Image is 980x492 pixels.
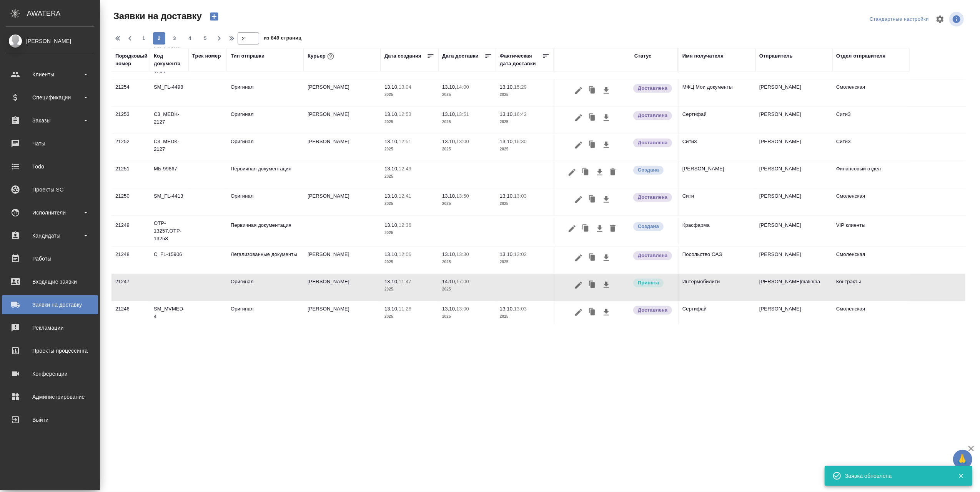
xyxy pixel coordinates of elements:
p: 13.10, [384,166,399,172]
td: [PERSON_NAME] [304,79,381,106]
td: Сертифай [679,301,755,328]
div: Трек номер [192,52,221,60]
td: [PERSON_NAME] [755,134,832,161]
p: 13.10, [442,306,456,312]
td: 21251 [111,161,150,188]
td: SM_FL-4413 [150,188,188,215]
button: Скачать [593,165,606,180]
td: Оригинал [227,79,304,106]
span: 4 [184,35,196,42]
button: Создать [205,10,223,23]
p: 2025 [500,200,550,208]
button: Клонировать [585,192,600,207]
td: [PERSON_NAME] [304,301,381,328]
td: [PERSON_NAME] [679,161,755,188]
td: Оригинал [227,107,304,134]
td: Смоленская [832,79,909,106]
a: Работы [2,249,98,268]
p: 2025 [384,286,434,293]
p: 2025 [442,118,492,126]
p: 17:00 [456,279,469,284]
button: Клонировать [585,83,600,98]
p: 16:42 [514,111,527,117]
div: Исполнители [6,207,94,218]
p: 13.10, [384,222,399,228]
td: Оригинал [227,134,304,161]
div: Конференции [6,368,94,380]
p: 2025 [384,313,434,320]
td: [PERSON_NAME] [304,107,381,134]
td: 21246 [111,301,150,328]
p: 2025 [442,313,492,320]
td: 21253 [111,107,150,134]
p: 13.10, [384,279,399,284]
p: 2025 [442,286,492,293]
button: Клонировать [585,138,600,152]
button: Закрыть [953,472,969,479]
p: 13.10, [442,111,456,117]
td: C3_MEDK-2127 [150,107,188,134]
p: 13:03 [514,306,527,312]
td: [PERSON_NAME] [755,218,832,244]
p: 2025 [442,91,492,99]
td: [PERSON_NAME] [755,301,832,328]
p: Доставлена [638,139,667,147]
button: Клонировать [579,221,593,236]
button: Редактировать [572,111,585,125]
p: Доставлена [638,306,667,314]
button: Скачать [600,192,613,207]
td: C_FL-15906 [150,247,188,274]
button: 3 [168,32,181,45]
div: Заявки на доставку [6,299,94,310]
span: из 849 страниц [264,33,301,45]
span: 5 [199,35,211,42]
p: 13.10, [500,139,514,144]
td: Оригинал [227,274,304,301]
p: 13.10, [500,251,514,257]
a: Чаты [2,134,98,153]
div: Документы доставлены, фактическая дата доставки проставиться автоматически [632,192,674,203]
td: [PERSON_NAME] [755,79,832,106]
p: 2025 [384,258,434,266]
a: Конференции [2,364,98,383]
div: Тип отправки [231,52,265,60]
p: 2025 [384,91,434,99]
div: Документы доставлены, фактическая дата доставки проставиться автоматически [632,251,674,261]
p: 13.10, [500,111,514,117]
td: [PERSON_NAME] [304,188,381,215]
p: 14:00 [456,84,469,90]
p: 13.10, [384,139,399,144]
p: 12:41 [399,193,411,199]
button: Редактировать [572,278,585,292]
button: Клонировать [585,111,600,125]
p: 2025 [442,200,492,208]
p: 11:26 [399,306,411,312]
td: Легализованные документы [227,247,304,274]
p: 13.10, [384,251,399,257]
div: Курьер [308,51,336,61]
button: Скачать [593,221,606,236]
p: 13.10, [442,84,456,90]
p: 13.10, [442,251,456,257]
td: SM_FL-4498 [150,79,188,106]
div: Новая заявка, еще не передана в работу [632,221,674,232]
p: 13:00 [456,306,469,312]
div: Выйти [6,414,94,426]
p: 12:06 [399,251,411,257]
p: 2025 [500,145,550,153]
button: Редактировать [572,251,585,265]
p: 13.10, [500,193,514,199]
button: Скачать [600,278,613,292]
button: Клонировать [579,165,593,180]
div: Чаты [6,138,94,149]
td: Финансовый отдел [832,161,909,188]
div: Отправитель [759,52,793,60]
td: [PERSON_NAME] [755,107,832,134]
td: [PERSON_NAME] [755,161,832,188]
div: Проекты процессинга [6,345,94,357]
p: 16:30 [514,139,527,144]
p: 12:51 [399,139,411,144]
p: 13:30 [456,251,469,257]
td: Сити3 [832,134,909,161]
td: МБ-99867 [150,161,188,188]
